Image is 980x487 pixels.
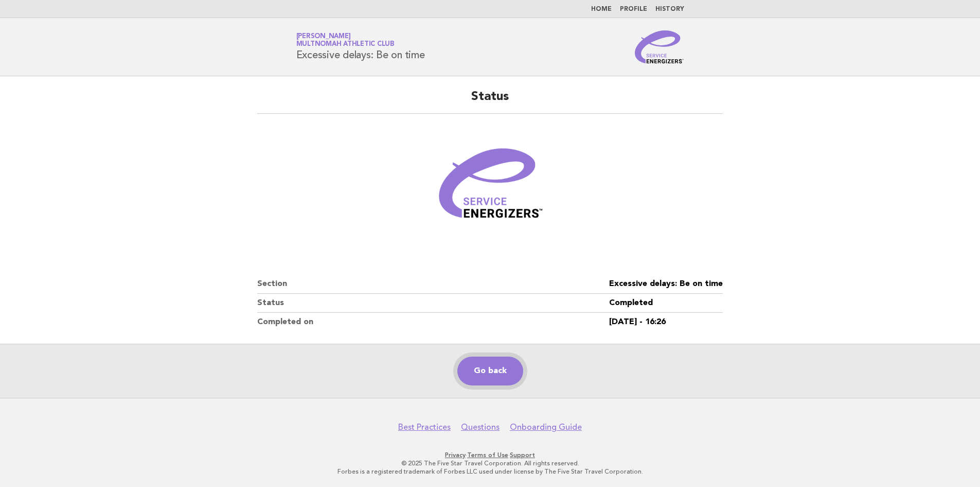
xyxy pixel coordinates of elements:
[257,275,609,294] dt: Section
[609,294,723,313] dd: Completed
[175,467,805,476] p: Forbes is a registered trademark of Forbes LLC used under license by The Five Star Travel Corpora...
[510,422,582,432] a: Onboarding Guide
[296,33,425,60] h1: Excessive delays: Be on time
[635,30,684,63] img: Service Energizers
[296,41,395,48] span: Multnomah Athletic Club
[257,294,609,313] dt: Status
[655,6,684,12] a: History
[175,459,805,467] p: © 2025 The Five Star Travel Corporation. All rights reserved.
[461,422,500,432] a: Questions
[398,422,451,432] a: Best Practices
[609,275,723,294] dd: Excessive delays: Be on time
[175,451,805,459] p: · ·
[296,33,395,47] a: [PERSON_NAME]Multnomah Athletic Club
[457,357,523,385] a: Go back
[445,451,466,459] a: Privacy
[429,126,552,250] img: Verified
[510,451,535,459] a: Support
[609,313,723,331] dd: [DATE] - 16:26
[467,451,508,459] a: Terms of Use
[620,6,647,12] a: Profile
[257,89,723,114] h2: Status
[591,6,612,12] a: Home
[257,313,609,331] dt: Completed on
